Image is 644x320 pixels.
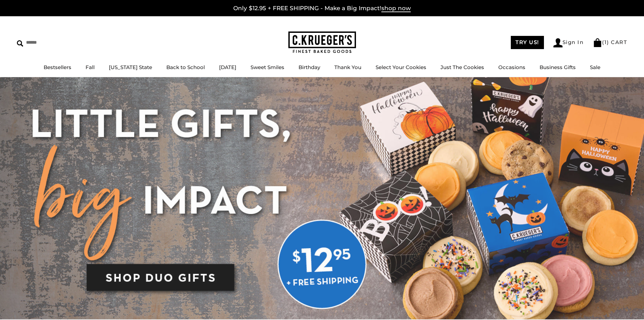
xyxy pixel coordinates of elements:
[288,31,356,54] img: C.KRUEGER'S
[590,64,600,70] a: Sale
[219,64,236,70] a: [DATE]
[86,64,95,70] a: Fall
[593,38,602,47] img: Bag
[381,5,411,12] span: shop now
[604,39,607,45] span: 1
[553,38,563,47] img: Account
[251,64,284,70] a: Sweet Smiles
[553,38,584,47] a: Sign In
[540,64,576,70] a: Business Gifts
[376,64,426,70] a: Select Your Cookies
[299,64,320,70] a: Birthday
[17,40,23,47] img: Search
[511,36,544,49] a: TRY US!
[233,5,411,12] a: Only $12.95 + FREE SHIPPING - Make a Big Impact!shop now
[593,39,627,45] a: (1) CART
[109,64,152,70] a: [US_STATE] State
[17,37,97,48] input: Search
[44,64,71,70] a: Bestsellers
[166,64,205,70] a: Back to School
[440,64,484,70] a: Just The Cookies
[498,64,525,70] a: Occasions
[334,64,361,70] a: Thank You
